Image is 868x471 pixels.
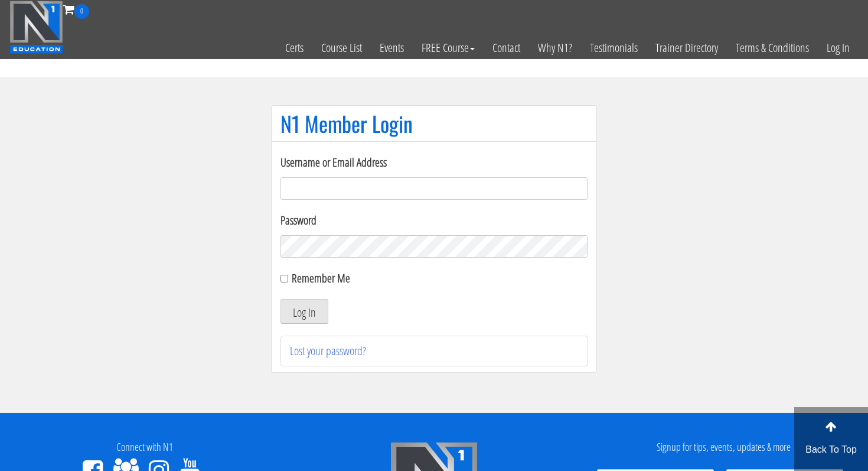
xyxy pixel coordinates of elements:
[280,154,588,171] label: Username or Email Address
[290,343,366,359] a: Lost your password?
[74,4,89,19] span: 0
[581,19,647,77] a: Testimonials
[280,112,588,135] h1: N1 Member Login
[276,19,312,77] a: Certs
[529,19,581,77] a: Why N1?
[818,19,859,77] a: Log In
[484,19,529,77] a: Contact
[280,299,328,324] button: Log In
[63,1,89,17] a: 0
[413,19,484,77] a: FREE Course
[647,19,727,77] a: Trainer Directory
[280,212,588,229] label: Password
[794,443,868,457] p: Back To Top
[9,1,63,54] img: n1-education
[727,19,818,77] a: Terms & Conditions
[9,441,280,453] h4: Connect with N1
[588,441,859,453] h4: Signup for tips, events, updates & more
[371,19,413,77] a: Events
[292,270,350,286] label: Remember Me
[312,19,371,77] a: Course List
